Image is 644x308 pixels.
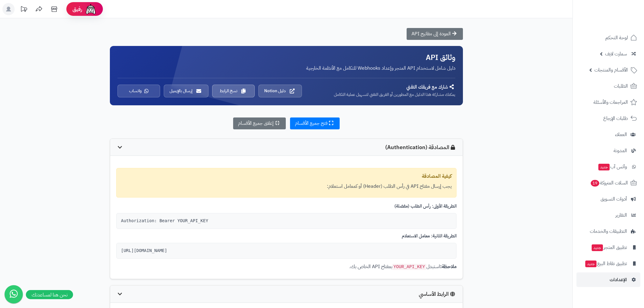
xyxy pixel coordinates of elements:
[164,85,208,97] button: إرسال بالإيميل
[603,10,638,23] img: logo-2.png
[258,85,302,97] a: دليل Notion
[576,79,640,93] a: الطلبات
[85,3,97,15] img: ai-face.png
[121,173,452,180] div: كيفية المصادقة
[306,84,455,90] h4: شارك مع فريقك التقني
[116,213,457,229] div: Authorization: Bearer YOUR_API_KEY
[576,240,640,255] a: تطبيق المتجرجديد
[72,5,82,13] span: رفيق
[594,66,628,74] span: الأقسام والمنتجات
[116,233,457,239] h4: الطريقة الثانية: معامل الاستعلام
[419,290,457,298] span: الرابط الأساسي
[598,164,610,170] span: جديد
[585,261,597,267] span: جديد
[116,263,457,270] p: استبدل بمفتاح API الخاص بك.
[590,227,627,236] span: التطبيقات والخدمات
[116,204,457,209] h4: الطريقة الأولى: رأس الطلب (مفضلة)
[603,114,628,123] span: طلبات الإرجاع
[605,50,627,58] span: سمارت لايف
[290,117,340,129] button: فتح جميع الأقسام
[590,180,600,187] span: 19
[117,65,455,72] p: دليل شامل لاستخدام API المتجر وإعداد Webhooks للتكامل مع الأنظمة الخارجية
[614,146,627,155] span: المدونة
[392,264,426,270] code: YOUR_API_KEY
[576,256,640,271] a: تطبيق نقاط البيعجديد
[576,159,640,174] a: وآتس آبجديد
[576,95,640,110] a: المراجعات والأسئلة
[212,85,255,97] button: نسخ الرابط
[576,272,640,287] a: الإعدادات
[117,85,160,97] button: واتساب
[615,130,627,139] span: العملاء
[576,208,640,222] a: التقارير
[116,243,457,259] div: [URL][DOMAIN_NAME]
[576,111,640,126] a: طلبات الإرجاع
[615,211,627,219] span: التقارير
[576,30,640,45] a: لوحة التحكم
[233,117,286,129] button: إغلاق جميع الأقسام
[605,33,628,42] span: لوحة التحكم
[585,259,627,268] span: تطبيق نقاط البيع
[306,92,455,98] p: يمكنك مشاركة هذا الدليل مع المطورين أو الفريق التقني لتسهيل عملية التكامل
[576,192,640,206] a: أدوات التسويق
[598,163,627,171] span: وآتس آب
[576,176,640,190] a: السلات المتروكة19
[576,127,640,142] a: العملاء
[121,183,452,190] p: يجب إرسال مفتاح API في رأس الطلب (Header) أو كمعامل استعلام:
[407,28,463,40] a: العودة إلى مفاتيح API
[591,243,627,252] span: تطبيق المتجر
[590,179,628,187] span: السلات المتروكة
[576,224,640,239] a: التطبيقات والخدمات
[614,82,628,90] span: الطلبات
[385,143,457,151] span: المصادقة (Authentication)
[610,275,627,284] span: الإعدادات
[600,195,627,203] span: أدوات التسويق
[16,3,31,17] a: تحديثات المنصة
[593,98,628,107] span: المراجعات والأسئلة
[576,143,640,158] a: المدونة
[117,54,455,61] h1: وثائق API
[592,244,603,251] span: جديد
[440,263,457,270] strong: ملاحظة:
